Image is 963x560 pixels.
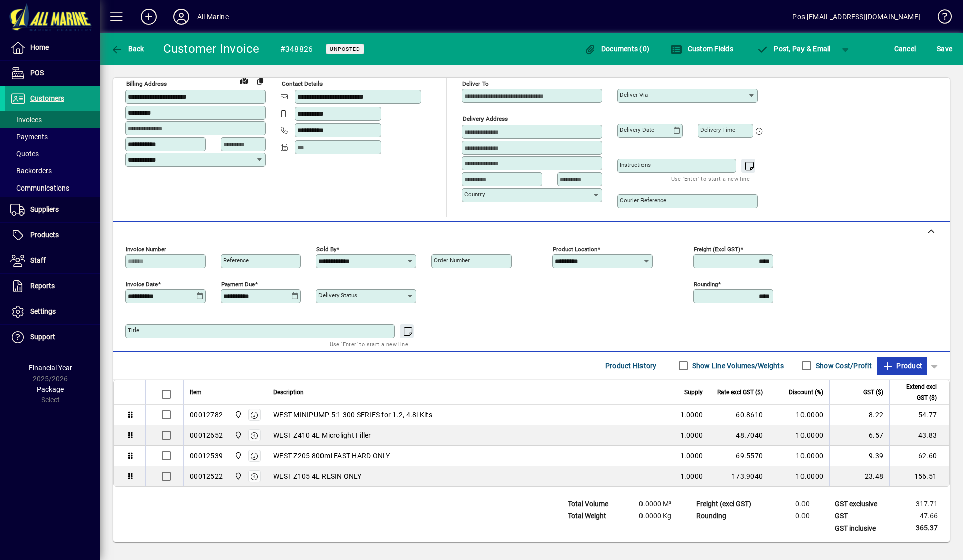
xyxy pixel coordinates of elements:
span: P [774,45,778,53]
label: Show Cost/Profit [814,361,872,371]
span: Item [190,387,202,398]
a: Invoices [5,111,100,128]
span: Package [37,385,64,393]
button: Custom Fields [668,40,736,58]
span: S [937,45,941,53]
span: WEST Z205 800ml FAST HARD ONLY [273,451,390,461]
mat-label: Delivery time [700,126,735,133]
td: 23.48 [829,466,889,486]
span: Custom Fields [670,45,733,53]
a: Backorders [5,162,100,179]
mat-label: Instructions [620,161,651,168]
span: Suppliers [30,205,59,213]
a: Knowledge Base [930,2,950,35]
mat-label: Invoice number [126,246,166,253]
a: View on map [236,72,252,88]
span: Communications [10,184,69,192]
span: Home [30,43,49,51]
span: 1.0000 [680,471,703,481]
span: Reports [30,282,55,290]
span: Invoices [10,116,42,124]
label: Show Line Volumes/Weights [690,361,784,371]
mat-label: Sold by [316,246,336,253]
button: Product [877,357,927,375]
mat-label: Invoice date [126,281,158,288]
mat-label: Deliver To [462,80,489,87]
mat-label: Payment due [221,281,255,288]
td: GST exclusive [830,498,890,510]
span: Port Road [232,430,243,441]
td: 0.0000 M³ [623,498,683,510]
div: 00012652 [190,430,223,440]
span: Payments [10,133,48,141]
div: #348826 [280,41,313,57]
a: Payments [5,128,100,145]
span: Products [30,231,59,239]
span: Unposted [330,46,360,52]
span: Product [882,358,922,374]
span: Back [111,45,144,53]
a: Products [5,223,100,248]
td: 47.66 [890,510,950,522]
button: Post, Pay & Email [752,40,836,58]
span: Financial Year [29,364,72,372]
mat-hint: Use 'Enter' to start a new line [330,338,408,350]
td: 317.71 [890,498,950,510]
span: Product History [605,358,657,374]
a: Support [5,325,100,350]
td: 8.22 [829,405,889,425]
span: Support [30,333,55,341]
div: 00012782 [190,410,223,420]
span: Port Road [232,471,243,482]
span: Settings [30,307,56,315]
td: 43.83 [889,425,949,446]
td: 10.0000 [769,425,829,446]
div: 60.8610 [715,410,763,420]
td: 10.0000 [769,446,829,466]
button: Copy to Delivery address [252,73,268,89]
td: GST inclusive [830,522,890,535]
span: ost, Pay & Email [757,45,831,53]
button: Save [934,40,955,58]
span: POS [30,69,44,77]
mat-label: Delivery status [318,292,357,299]
a: Reports [5,274,100,299]
div: 48.7040 [715,430,763,440]
span: Port Road [232,409,243,420]
div: 173.9040 [715,471,763,481]
div: Pos [EMAIL_ADDRESS][DOMAIN_NAME] [792,9,920,25]
div: 69.5570 [715,451,763,461]
td: 10.0000 [769,466,829,486]
div: Customer Invoice [163,41,260,57]
span: Supply [684,387,703,398]
td: 54.77 [889,405,949,425]
span: WEST MINIPUMP 5:1 300 SERIES for 1.2, 4.8l Kits [273,410,432,420]
a: Quotes [5,145,100,162]
button: Add [133,8,165,26]
span: Rate excl GST ($) [717,387,763,398]
span: WEST Z410 4L Microlight Filler [273,430,371,440]
mat-label: Courier Reference [620,197,666,204]
mat-label: Country [464,191,485,198]
span: Cancel [894,41,916,57]
a: Settings [5,299,100,324]
a: Staff [5,248,100,273]
span: GST ($) [863,387,883,398]
td: Total Weight [563,510,623,522]
span: Quotes [10,150,39,158]
span: Discount (%) [789,387,823,398]
span: Backorders [10,167,52,175]
mat-label: Rounding [694,281,718,288]
div: 00012539 [190,451,223,461]
td: Freight (excl GST) [691,498,761,510]
td: Rounding [691,510,761,522]
button: Profile [165,8,197,26]
span: Documents (0) [584,45,649,53]
td: 0.00 [761,498,822,510]
button: Documents (0) [581,40,652,58]
button: Product History [601,357,661,375]
td: 365.37 [890,522,950,535]
mat-label: Reference [223,257,249,264]
td: 62.60 [889,446,949,466]
span: WEST Z105 4L RESIN ONLY [273,471,361,481]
